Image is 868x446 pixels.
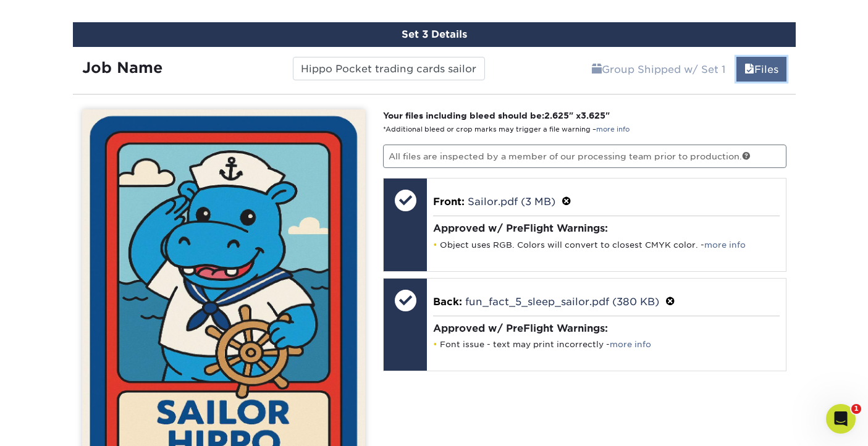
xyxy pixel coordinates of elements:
[592,64,602,75] span: shipping
[433,339,780,350] li: Font issue - text may print incorrectly -
[544,111,569,120] span: 2.625
[383,125,630,133] small: *Additional bleed or crop marks may trigger a file warning –
[433,222,780,234] h4: Approved w/ PreFlight Warnings:
[433,196,465,208] span: Front:
[468,196,555,208] a: Sailor.pdf (3 MB)
[293,57,485,80] input: Enter a job name
[433,240,780,250] li: Object uses RGB. Colors will convert to closest CMYK color. -
[826,404,856,434] iframe: Intercom live chat
[383,145,786,168] p: All files are inspected by a member of our processing team prior to production.
[383,111,610,120] strong: Your files including bleed should be: " x "
[736,57,786,82] a: Files
[73,22,796,47] div: Set 3 Details
[3,408,105,442] iframe: Google Customer Reviews
[704,240,746,250] a: more info
[82,59,162,77] strong: Job Name
[610,340,651,349] a: more info
[744,64,754,75] span: files
[596,125,630,133] a: more info
[851,404,861,414] span: 1
[584,57,733,82] a: Group Shipped w/ Set 1
[433,296,462,308] span: Back:
[465,296,659,308] a: fun_fact_5_sleep_sailor.pdf (380 KB)
[433,322,780,334] h4: Approved w/ PreFlight Warnings:
[581,111,605,120] span: 3.625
